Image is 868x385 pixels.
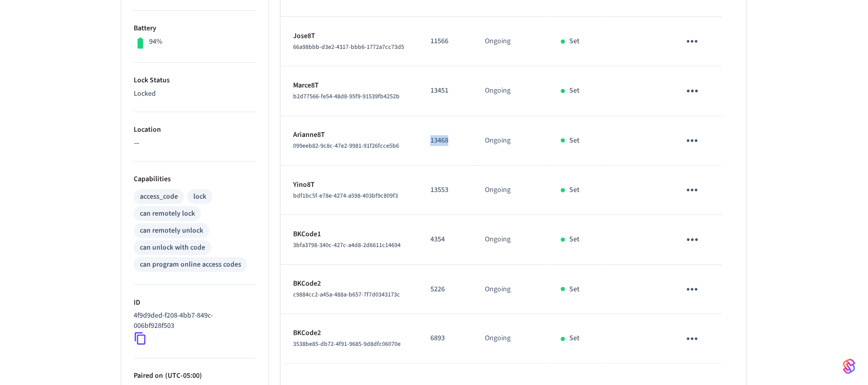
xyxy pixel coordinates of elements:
[569,234,580,245] p: Set
[473,265,549,314] td: Ongoing
[569,85,580,96] p: Set
[473,314,549,364] td: Ongoing
[293,80,406,91] p: Marce8T
[430,135,460,146] p: 13468
[140,259,241,270] div: can program online access codes
[430,185,460,196] p: 13553
[293,180,406,190] p: Yino8T
[569,36,580,47] p: Set
[134,310,252,332] p: 4f9d9ded-f208-4bb7-849c-006bf928f503
[134,138,256,149] p: —
[134,297,256,308] p: ID
[473,66,549,116] td: Ongoing
[430,284,460,295] p: 5226
[473,116,549,166] td: Ongoing
[843,358,856,375] img: SeamLogoGradient.69752ec5.svg
[134,174,256,185] p: Capabilities
[134,125,256,135] p: Location
[134,23,256,34] p: Battery
[293,142,399,150] span: 099eeb82-9c8c-47e2-9981-91f26fcce5b6
[430,334,460,344] p: 6893
[140,225,203,236] div: can remotely unlock
[134,371,256,382] p: Paired on
[149,37,162,47] p: 94%
[293,328,406,339] p: BKCode2
[193,191,206,202] div: lock
[293,43,404,51] span: 66a98bbb-d3e2-4317-bbb6-1772a7cc73d5
[293,229,406,240] p: BKCode1
[293,241,401,250] span: 3bfa3798-340c-427c-a4d8-2d6611c14694
[293,290,400,299] span: c9884cc2-a45a-488a-b657-7f7d0343173c
[134,89,256,99] p: Locked
[140,208,195,219] div: can remotely lock
[473,166,549,215] td: Ongoing
[569,135,580,146] p: Set
[163,371,202,381] span: ( UTC-05:00 )
[293,31,406,42] p: Jose8T
[293,340,401,349] span: 3538be85-db72-4f91-9685-9d8dfc06070e
[140,242,205,253] div: can unlock with code
[293,191,398,200] span: bdf1bc5f-e78e-4274-a598-403bf9c809f3
[293,278,406,289] p: BKCode2
[430,36,460,47] p: 11566
[569,284,580,295] p: Set
[430,85,460,96] p: 13451
[293,92,400,101] span: b2d77566-fe54-48d8-95f9-91539fb4252b
[473,17,549,66] td: Ongoing
[569,185,580,196] p: Set
[473,215,549,265] td: Ongoing
[569,334,580,344] p: Set
[134,75,256,86] p: Lock Status
[293,130,406,141] p: Arianne8T
[140,191,178,202] div: access_code
[430,234,460,245] p: 4354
